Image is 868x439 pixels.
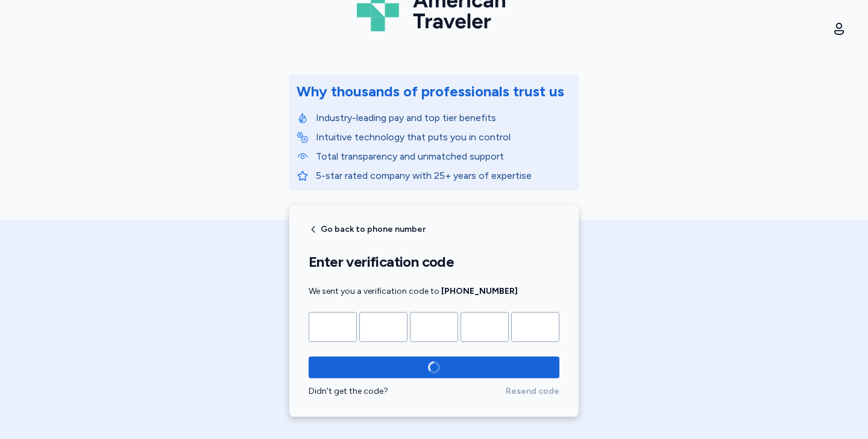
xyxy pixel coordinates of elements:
span: We sent you a verification code to [309,286,518,296]
button: Go back to phone number [309,225,426,234]
p: 5-star rated company with 25+ years of expertise [316,169,571,183]
span: Go back to phone number [321,225,426,234]
p: Intuitive technology that puts you in control [316,130,571,145]
div: Why thousands of professionals trust us [297,82,564,101]
div: Didn't get the code? [309,385,506,397]
p: Industry-leading pay and top tier benefits [316,111,571,125]
strong: [PHONE_NUMBER] [441,286,518,296]
input: Please enter OTP character 3 [410,312,458,342]
p: Total transparency and unmatched support [316,149,571,164]
h1: Enter verification code [309,253,559,271]
input: Please enter OTP character 2 [359,312,407,342]
input: Please enter OTP character 4 [461,312,509,342]
input: Please enter OTP character 5 [511,312,559,342]
input: Please enter OTP character 1 [309,312,357,342]
span: Resend code [506,385,559,397]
